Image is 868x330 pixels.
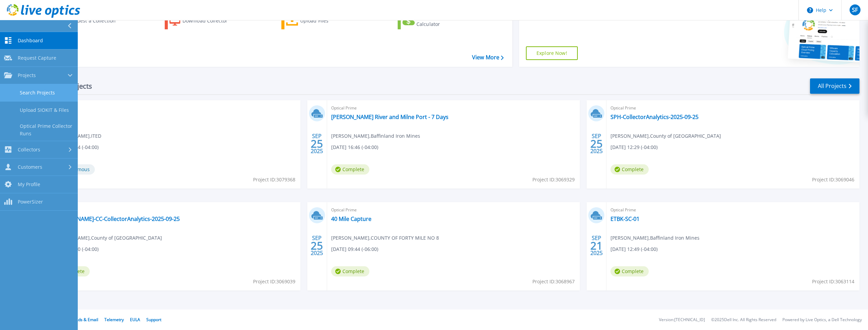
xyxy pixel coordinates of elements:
[659,318,705,322] li: Version: [TECHNICAL_ID]
[52,206,296,214] span: Optical Prime
[610,144,658,151] span: [DATE] 12:29 (-04:00)
[812,176,854,183] span: Project ID: 3069046
[331,114,448,120] a: [PERSON_NAME] River and Milne Port - 7 Days
[532,278,575,285] span: Project ID: 3068967
[253,278,295,285] span: Project ID: 3069039
[331,234,439,242] span: [PERSON_NAME] , COUNTY OF FORTY MILE NO 8
[711,318,776,322] li: © 2025 Dell Inc. All Rights Reserved
[398,12,474,29] a: Cloud Pricing Calculator
[610,104,855,112] span: Optical Prime
[610,234,700,242] span: [PERSON_NAME] , Baffinland Iron Mines
[610,266,649,276] span: Complete
[310,233,323,258] div: SEP 2025
[146,317,161,322] a: Support
[130,317,140,322] a: EULA
[182,14,237,28] div: Download Collector
[331,206,576,214] span: Optical Prime
[48,12,124,29] a: Request a Collection
[416,14,471,28] div: Cloud Pricing Calculator
[253,176,295,183] span: Project ID: 3079368
[311,141,323,147] span: 25
[18,181,40,187] span: My Profile
[18,72,36,78] span: Projects
[68,14,122,28] div: Request a Collection
[610,215,639,222] a: ETBK-SC-01
[590,233,603,258] div: SEP 2025
[590,141,603,147] span: 25
[310,131,323,156] div: SEP 2025
[18,37,43,44] span: Dashboard
[532,176,575,183] span: Project ID: 3069329
[331,104,576,112] span: Optical Prime
[472,54,504,61] a: View More
[18,55,56,61] span: Request Capture
[331,132,420,140] span: [PERSON_NAME] , Baffinland Iron Mines
[610,132,721,140] span: [PERSON_NAME] , County of [GEOGRAPHIC_DATA]
[810,78,859,94] a: All Projects
[281,12,357,29] a: Upload Files
[52,234,162,242] span: [PERSON_NAME] , County of [GEOGRAPHIC_DATA]
[75,317,98,322] a: Ads & Email
[610,164,649,175] span: Complete
[331,245,378,253] span: [DATE] 09:44 (-06:00)
[18,164,42,170] span: Customers
[590,131,603,156] div: SEP 2025
[18,199,43,205] span: PowerSizer
[52,104,296,112] span: Optical Prime
[311,243,323,249] span: 25
[331,266,369,276] span: Complete
[165,12,241,29] a: Download Collector
[104,317,124,322] a: Telemetry
[610,206,855,214] span: Optical Prime
[610,245,658,253] span: [DATE] 12:49 (-04:00)
[812,278,854,285] span: Project ID: 3063114
[782,318,862,322] li: Powered by Live Optics, a Dell Technology
[52,215,180,222] a: [PERSON_NAME]-CC-CollectorAnalytics-2025-09-25
[610,114,698,120] a: SPH-CollectorAnalytics-2025-09-25
[18,147,40,153] span: Collectors
[331,215,371,222] a: 40 Mile Capture
[590,243,603,249] span: 21
[300,14,355,28] div: Upload Files
[331,144,378,151] span: [DATE] 16:46 (-04:00)
[526,46,578,60] a: Explore Now!
[852,7,858,13] span: SF
[331,164,369,175] span: Complete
